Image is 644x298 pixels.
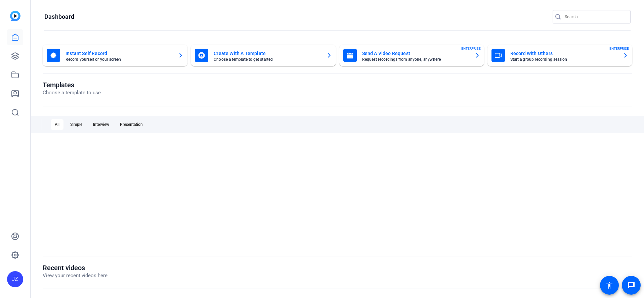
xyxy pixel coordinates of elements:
mat-card-title: Instant Self Record [66,49,173,57]
input: Search [565,13,625,21]
img: blue-gradient.svg [10,11,20,21]
div: All [51,119,63,130]
div: Simple [66,119,86,130]
mat-card-subtitle: Record yourself or your screen [66,57,173,61]
mat-icon: message [627,281,635,289]
h1: Recent videos [43,264,108,272]
div: Interview [89,119,113,130]
div: JZ [7,271,23,287]
h1: Dashboard [44,13,74,21]
h1: Templates [43,81,101,89]
mat-card-subtitle: Start a group recording session [510,57,617,61]
mat-icon: accessibility [605,281,613,289]
button: Record With OthersStart a group recording sessionENTERPRISE [487,45,632,66]
button: Instant Self RecordRecord yourself or your screen [43,45,187,66]
span: ENTERPRISE [609,46,629,51]
p: Choose a template to use [43,89,101,97]
mat-card-title: Create With A Template [214,49,321,57]
p: View your recent videos here [43,272,108,280]
mat-card-subtitle: Choose a template to get started [214,57,321,61]
mat-card-title: Send A Video Request [362,49,469,57]
mat-card-title: Record With Others [510,49,617,57]
div: Presentation [116,119,147,130]
mat-card-subtitle: Request recordings from anyone, anywhere [362,57,469,61]
button: Create With A TemplateChoose a template to get started [191,45,336,66]
button: Send A Video RequestRequest recordings from anyone, anywhereENTERPRISE [339,45,484,66]
span: ENTERPRISE [461,46,481,51]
